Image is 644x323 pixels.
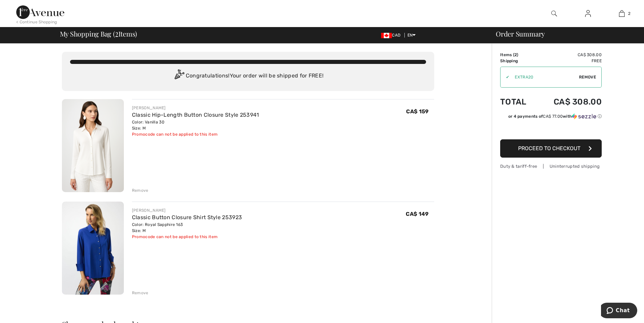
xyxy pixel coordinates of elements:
iframe: Opens a widget where you can chat to one of our agents [601,303,637,320]
div: ✔ [501,74,509,80]
img: My Bag [619,9,625,18]
span: 2 [514,52,517,57]
iframe: PayPal-paypal [500,122,602,137]
span: CAD [381,33,403,38]
img: Classic Button Closure Shirt Style 253923 [62,202,124,295]
div: Remove [132,290,149,296]
div: Congratulations! Your order will be shipped for FREE! [70,69,426,83]
td: Items ( ) [500,52,536,58]
div: Duty & tariff-free | Uninterrupted shipping [500,163,602,169]
span: EN [407,33,416,38]
div: or 4 payments ofCA$ 77.00withSezzle Click to learn more about Sezzle [500,113,602,122]
img: Congratulation2.svg [172,69,186,83]
td: CA$ 308.00 [536,90,602,113]
div: Order Summary [488,30,640,37]
input: Promo code [509,67,579,87]
div: [PERSON_NAME] [132,105,259,111]
span: CA$ 77.00 [543,114,563,119]
span: 2 [115,29,118,38]
span: My Shopping Bag ( Items) [60,30,137,37]
button: Proceed to Checkout [500,139,602,158]
td: Total [500,90,536,113]
img: Classic Hip-Length Button Closure Style 253941 [62,99,124,192]
div: [PERSON_NAME] [132,207,242,213]
td: Free [536,58,602,64]
a: Sign In [580,9,596,18]
a: 2 [605,9,638,18]
img: search the website [551,9,557,18]
span: CA$ 149 [406,211,428,217]
span: 2 [628,10,630,17]
div: Color: Vanilla 30 Size: M [132,119,259,131]
a: Classic Button Closure Shirt Style 253923 [132,214,242,221]
span: Proceed to Checkout [518,145,580,152]
div: Promocode can not be applied to this item [132,234,242,240]
div: or 4 payments of with [508,113,602,119]
td: CA$ 308.00 [536,52,602,58]
span: Remove [579,74,596,80]
img: Canadian Dollar [381,33,392,38]
td: Shipping [500,58,536,64]
img: Sezzle [572,113,596,119]
div: < Continue Shopping [16,19,57,25]
span: CA$ 159 [406,108,428,115]
div: Promocode can not be applied to this item [132,131,259,137]
a: Classic Hip-Length Button Closure Style 253941 [132,112,259,118]
div: Color: Royal Sapphire 163 Size: M [132,222,242,234]
img: 1ère Avenue [16,5,64,19]
img: My Info [585,9,591,18]
div: Remove [132,187,149,193]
